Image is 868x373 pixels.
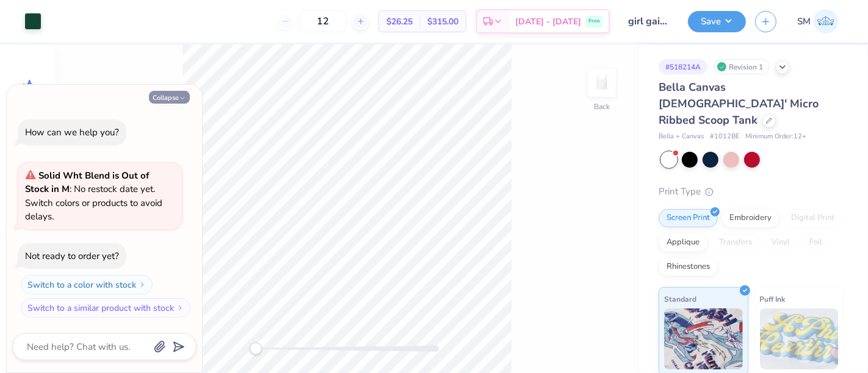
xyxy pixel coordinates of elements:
span: Puff Ink [760,293,786,305]
span: Bella Canvas [DEMOGRAPHIC_DATA]' Micro Ribbed Scoop Tank [659,80,819,127]
div: Vinyl [764,233,798,252]
div: Screen Print [659,209,718,227]
span: [DATE] - [DATE] [515,15,581,28]
div: Transfers [711,233,760,252]
input: Untitled Design [619,9,679,34]
div: Back [594,101,610,112]
div: Foil [801,233,830,252]
div: Rhinestones [659,258,718,276]
div: Not ready to order yet? [25,250,119,262]
img: Standard [664,308,743,369]
div: Print Type [659,185,844,199]
span: $315.00 [427,15,458,28]
strong: Solid Wht Blend is Out of Stock in M [25,169,149,196]
button: Collapse [149,91,190,104]
img: Switch to a similar product with stock [176,304,184,311]
a: SM [792,9,844,34]
input: – – [299,10,347,32]
div: Digital Print [783,209,842,227]
span: : No restock date yet. Switch colors or products to avoid delays. [25,169,162,223]
div: How can we help you? [25,126,119,138]
div: Accessibility label [250,343,262,355]
img: Shruthi Mohan [814,9,838,34]
span: SM [797,15,811,29]
img: Back [590,71,614,95]
span: Minimum Order: 12 + [745,132,806,142]
span: Standard [664,293,696,305]
div: # 518214A [659,59,707,74]
button: Switch to a similar product with stock [21,298,190,318]
span: # 1012BE [710,132,739,142]
button: Save [688,11,746,32]
span: $26.25 [386,15,413,28]
div: Applique [659,233,707,252]
span: Free [588,17,600,26]
span: Bella + Canvas [659,132,704,142]
img: Switch to a color with stock [139,281,146,288]
div: Revision 1 [714,59,770,74]
div: Embroidery [722,209,779,227]
img: Puff Ink [760,308,839,369]
button: Switch to a color with stock [21,275,153,294]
